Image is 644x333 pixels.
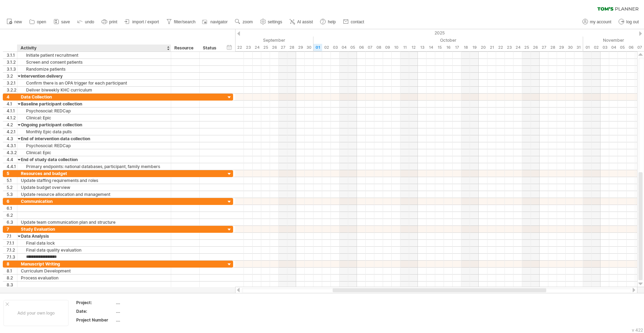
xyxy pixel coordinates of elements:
div: Clinical: Epic [21,114,167,121]
div: Thursday, 25 September 2025 [261,44,270,51]
div: 4.3.2 [7,149,17,156]
div: Tuesday, 14 October 2025 [427,44,435,51]
div: 8.1 [7,268,17,274]
div: Baseline participant collection [21,101,167,107]
div: 8.3 [7,282,17,288]
a: AI assist [288,17,315,26]
div: Psychosocial: REDCap [21,142,167,149]
span: AI assist [297,19,313,24]
div: Intervention delivery [21,73,167,79]
div: Final data lock [21,240,167,246]
div: Wednesday, 1 October 2025 [313,44,322,51]
div: .... [116,300,174,306]
div: Monday, 29 September 2025 [296,44,305,51]
div: Wednesday, 29 October 2025 [557,44,566,51]
div: .... [116,308,174,314]
div: Resource [174,45,196,51]
div: Ongoing participant collection [21,121,167,128]
div: Tuesday, 30 September 2025 [305,44,313,51]
div: v 422 [632,327,643,333]
div: Tuesday, 7 October 2025 [366,44,374,51]
div: Friday, 26 September 2025 [270,44,279,51]
div: 3.2.1 [7,80,17,86]
div: Monday, 22 September 2025 [235,44,244,51]
div: Date: [76,308,114,314]
span: navigator [210,19,228,24]
div: Clinical: Epic [21,149,167,156]
div: Psychosocial: REDCap [21,108,167,114]
a: undo [75,17,96,26]
span: filter/search [174,19,196,24]
div: Sunday, 2 November 2025 [592,44,601,51]
div: Wednesday, 24 September 2025 [253,44,261,51]
div: 3.1.1 [7,52,17,58]
div: End of intervention data collection [21,135,167,142]
div: Randomize patients [21,66,167,72]
a: navigator [201,17,230,26]
div: Monday, 13 October 2025 [418,44,427,51]
span: new [14,19,22,24]
div: Friday, 17 October 2025 [453,44,461,51]
div: Data Analysis [21,233,167,239]
div: Initiate patient recruitment [21,52,167,58]
div: Manuscript Writing [21,261,167,267]
div: Project: [76,300,114,306]
div: Data Collection [21,94,167,100]
div: 6.2 [7,212,17,219]
div: 4.4 [7,156,17,163]
span: settings [268,19,282,24]
span: open [37,19,46,24]
a: new [5,17,24,26]
div: 7 [7,226,17,232]
div: Saturday, 27 September 2025 [279,44,287,51]
a: import / export [123,17,161,26]
span: undo [85,19,94,24]
div: Friday, 3 October 2025 [331,44,340,51]
div: Curriculum Development [21,268,167,274]
div: Status [203,45,218,51]
span: contact [351,19,364,24]
div: 4.1.2 [7,114,17,121]
span: my account [590,19,611,24]
div: October 2025 [313,37,583,44]
div: Update budget overview [21,184,167,191]
div: .... [116,317,174,323]
div: Resources and budget [21,170,167,177]
div: 6.1 [7,205,17,212]
a: settings [259,17,284,26]
div: Update team communication plan and structure [21,219,167,225]
div: 6.3 [7,219,17,225]
div: 5.2 [7,184,17,191]
div: 5.3 [7,191,17,198]
div: Friday, 10 October 2025 [392,44,400,51]
div: Saturday, 4 October 2025 [340,44,348,51]
a: contact [341,17,366,26]
div: Primary endpoints: national databases, participant, family members [21,163,167,170]
div: Tuesday, 4 November 2025 [609,44,618,51]
div: Sunday, 26 October 2025 [531,44,540,51]
div: Sunday, 19 October 2025 [470,44,479,51]
div: Friday, 24 October 2025 [514,44,522,51]
div: Wednesday, 8 October 2025 [374,44,383,51]
div: 6 [7,198,17,205]
div: Thursday, 9 October 2025 [383,44,392,51]
div: Communication [21,198,167,205]
div: Sunday, 28 September 2025 [287,44,296,51]
div: 4.2 [7,121,17,128]
div: Tuesday, 23 September 2025 [244,44,253,51]
div: 4.3.1 [7,142,17,149]
div: 4.2.1 [7,128,17,135]
div: Thursday, 23 October 2025 [505,44,514,51]
div: Deliver biweekly KHC curriculum [21,87,167,93]
span: log out [626,19,639,24]
div: Thursday, 6 November 2025 [627,44,635,51]
span: print [109,19,117,24]
div: Sunday, 12 October 2025 [409,44,418,51]
div: 4.4.1 [7,163,17,170]
div: 5.1 [7,177,17,184]
div: Thursday, 30 October 2025 [566,44,574,51]
div: Study Evaluation [21,226,167,232]
div: Confirm there is an OPA trigger for each participant [21,80,167,86]
div: Friday, 7 November 2025 [635,44,644,51]
div: Update staffing requirements and roles [21,177,167,184]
